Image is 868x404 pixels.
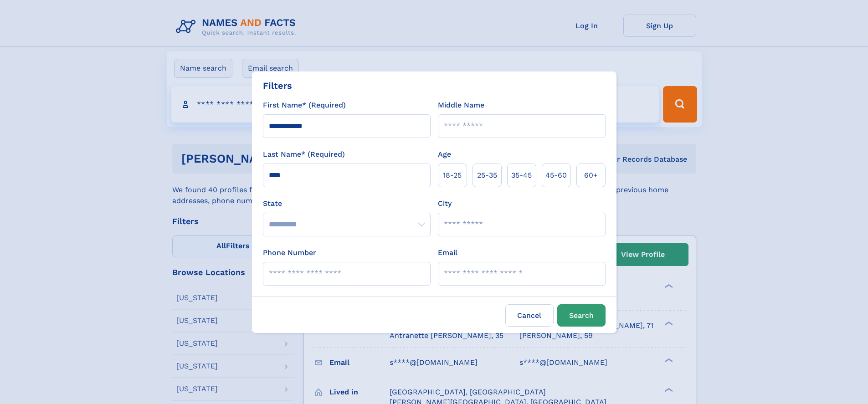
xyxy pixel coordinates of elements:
label: First Name* (Required) [263,100,346,111]
label: Cancel [505,304,554,327]
span: 25‑35 [477,170,497,181]
label: Phone Number [263,247,316,258]
label: Last Name* (Required) [263,149,345,160]
div: Filters [263,79,292,92]
label: Email [438,247,457,258]
label: State [263,198,431,209]
button: Search [557,304,606,327]
span: 35‑45 [511,170,532,181]
label: Age [438,149,451,160]
span: 45‑60 [545,170,567,181]
span: 60+ [584,170,598,181]
span: 18‑25 [443,170,462,181]
label: City [438,198,452,209]
label: Middle Name [438,100,484,111]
